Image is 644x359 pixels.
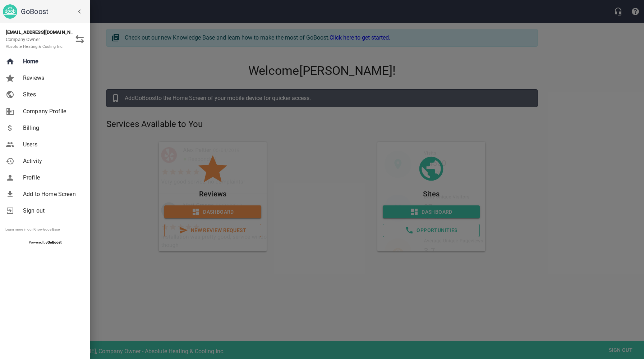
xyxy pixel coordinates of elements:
img: go_boost_head.png [3,4,17,19]
strong: [EMAIL_ADDRESS][DOMAIN_NAME] [6,29,82,35]
strong: GoBoost [47,240,61,244]
span: Sites [23,90,81,99]
h6: GoBoost [21,6,87,17]
span: Billing [23,124,81,132]
span: Home [23,57,81,66]
button: Switch Role [71,31,88,48]
span: Sign out [23,206,81,215]
span: Activity [23,157,81,165]
span: Powered by [29,240,61,244]
a: Learn more in our Knowledge Base [5,227,60,231]
small: Absolute Heating & Cooling Inc. [6,44,64,49]
span: Company Profile [23,107,81,116]
span: Company Owner [6,37,64,49]
span: Add to Home Screen [23,190,81,199]
span: Users [23,140,81,149]
span: Reviews [23,74,81,82]
span: Profile [23,173,81,182]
